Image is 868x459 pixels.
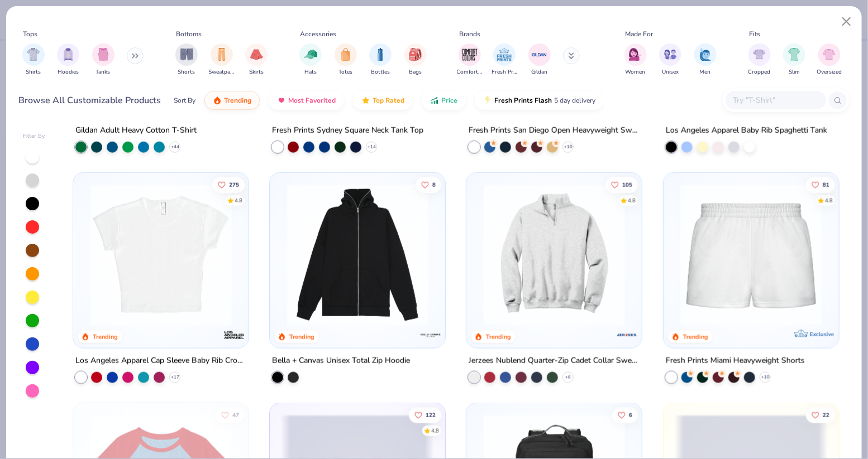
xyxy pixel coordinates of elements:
img: trending.gif [213,96,222,105]
button: Like [216,407,245,423]
button: filter button [659,44,681,76]
img: b1a53f37-890a-4b9a-8962-a1b7c70e022e [281,184,434,326]
img: Hoodies Image [62,48,74,61]
div: Los Angeles Apparel Baby Rib Spaghetti Tank [666,124,827,138]
div: Fresh Prints San Diego Open Heavyweight Sweatpants [469,124,640,138]
span: 22 [822,412,829,418]
img: Sweatpants Image [216,48,228,61]
span: + 10 [564,144,573,151]
button: filter button [175,44,198,76]
span: Slim [789,68,800,76]
button: filter button [783,44,805,76]
img: f2b333be-1c19-4d0f-b003-dae84be201f4 [237,184,390,326]
img: Totes Image [340,48,352,61]
img: ff4ddab5-f3f6-4a83-b930-260fe1a46572 [478,184,631,326]
img: af8dff09-eddf-408b-b5dc-51145765dcf2 [675,184,828,326]
button: filter button [694,44,717,76]
div: Los Angeles Apparel Cap Sleeve Baby Rib Crop Top [75,354,246,368]
button: Top Rated [353,91,413,110]
img: b0603986-75a5-419a-97bc-283c66fe3a23 [84,184,237,326]
span: Hats [304,68,317,76]
span: Trending [224,96,251,105]
span: Bottles [371,68,390,76]
div: filter for Men [694,44,717,76]
div: filter for Hats [299,44,322,76]
button: filter button [245,44,268,76]
button: Most Favorited [269,91,344,110]
span: Comfort Colors [457,68,483,76]
span: Top Rated [373,96,404,105]
button: filter button [492,44,517,76]
img: Shirts Image [27,48,40,61]
div: Bella + Canvas Unisex Total Zip Hoodie [272,354,410,368]
img: Skirts Image [250,48,263,61]
img: Bottles Image [374,48,387,61]
div: filter for Tanks [92,44,115,76]
div: filter for Hoodies [57,44,79,76]
input: Try "T-Shirt" [732,94,818,107]
div: Brands [459,29,480,39]
span: + 10 [761,374,769,381]
div: Jerzees Nublend Quarter-Zip Cadet Collar Sweatshirt [469,354,640,368]
div: filter for Bottles [369,44,392,76]
div: Gildan Adult Heavy Cotton T-Shirt [75,124,197,138]
span: Oversized [817,68,842,76]
img: Cropped Image [753,48,766,61]
button: filter button [209,44,235,76]
button: filter button [624,44,647,76]
span: Fresh Prints Flash [494,96,552,105]
span: 81 [822,182,829,187]
button: Price [422,91,466,110]
button: Fresh Prints Flash5 day delivery [475,91,604,110]
div: Bottoms [177,29,202,39]
div: filter for Oversized [817,44,842,76]
div: Filter By [23,132,45,141]
span: Sweatpants [209,68,235,76]
button: Close [836,11,857,32]
img: Gildan Image [531,46,548,63]
div: filter for Unisex [659,44,681,76]
img: Bags Image [409,48,421,61]
img: Hats Image [304,48,317,61]
div: 4.8 [824,196,832,205]
img: Women Image [629,48,642,61]
div: Accessories [301,29,337,39]
button: filter button [528,44,551,76]
span: Bags [409,68,422,76]
span: + 44 [170,144,179,151]
span: Totes [338,68,352,76]
div: filter for Women [624,44,647,76]
span: 105 [622,182,632,187]
img: Fresh Prints Image [496,46,513,63]
span: Fresh Prints [492,68,517,76]
div: filter for Totes [335,44,357,76]
span: 8 [432,182,436,187]
div: Tops [23,29,37,39]
button: Like [612,407,638,423]
span: Exclusive [810,331,834,338]
div: Fresh Prints Sydney Square Neck Tank Top [272,124,423,138]
span: Tanks [96,68,111,76]
button: Like [605,177,638,192]
span: + 14 [368,144,376,151]
span: Cropped [748,68,771,76]
button: filter button [404,44,427,76]
button: Trending [204,91,260,110]
span: 47 [232,412,239,418]
div: filter for Cropped [748,44,771,76]
button: filter button [22,44,45,76]
div: filter for Fresh Prints [492,44,517,76]
span: 5 day delivery [554,94,595,107]
button: filter button [92,44,115,76]
span: Gildan [531,68,547,76]
span: + 17 [170,374,179,381]
span: 275 [229,182,239,187]
span: Men [700,68,711,76]
span: Women [626,68,646,76]
button: Like [805,407,834,423]
button: filter button [57,44,79,76]
button: Like [212,177,245,192]
span: Shirts [26,68,41,76]
button: Like [416,177,441,192]
div: 4.8 [431,427,439,435]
